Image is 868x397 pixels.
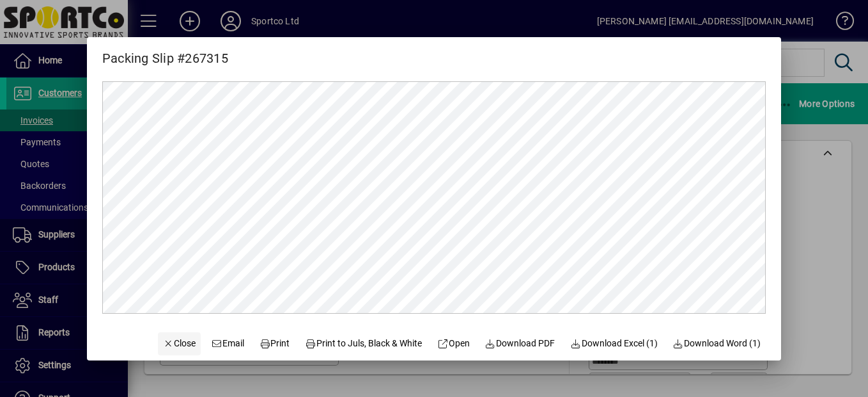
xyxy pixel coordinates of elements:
span: Open [437,337,470,350]
span: Close [163,337,196,350]
button: Download Word (1) [668,332,766,355]
span: Print [260,337,290,350]
h2: Packing Slip #267315 [87,37,244,69]
span: Email [211,337,244,350]
span: Print to Juls, Black & White [306,337,422,350]
button: Close [158,332,201,355]
a: Download PDF [480,332,561,355]
span: Download Word (1) [673,337,761,350]
button: Download Excel (1) [565,332,663,355]
span: Download Excel (1) [570,337,658,350]
a: Open [432,332,475,355]
span: Download PDF [485,337,555,350]
button: Print [254,332,295,355]
button: Email [206,332,249,355]
button: Print to Juls, Black & White [300,332,428,355]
